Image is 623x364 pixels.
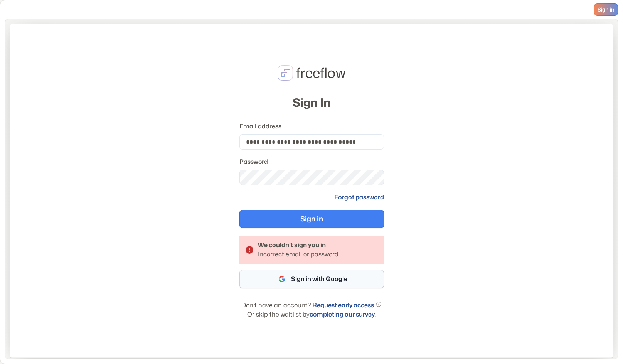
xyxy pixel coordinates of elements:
[239,122,379,131] label: Email address
[296,62,345,83] p: freeflow
[239,210,384,228] button: Sign in
[293,96,331,110] h2: Sign In
[258,241,335,250] div: We couldn't sign you in
[334,193,384,202] a: Forgot password
[239,157,379,167] label: Password
[239,270,384,288] button: Sign in with Google
[598,7,615,13] span: Sign in
[594,3,618,16] a: Sign in
[239,301,384,319] p: Don't have an account? Or skip the waitlist by .
[258,251,338,258] div: Incorrect email or password
[312,302,374,309] a: Request early access
[310,311,375,318] a: completing our survey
